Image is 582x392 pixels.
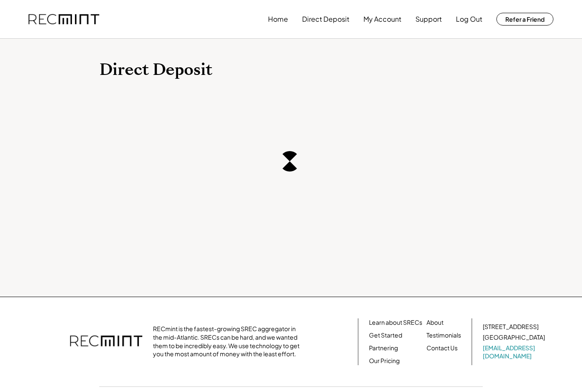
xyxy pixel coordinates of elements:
div: [GEOGRAPHIC_DATA] [483,333,545,342]
button: Home [268,11,288,28]
div: [STREET_ADDRESS] [483,323,539,331]
a: Our Pricing [369,357,400,365]
button: Support [415,11,442,28]
h1: Direct Deposit [99,60,483,80]
button: Refer a Friend [496,13,553,26]
a: Contact Us [426,344,458,352]
a: About [426,318,444,327]
div: RECmint is the fastest-growing SREC aggregator in the mid-Atlantic. SRECs can be hard, and we wan... [153,325,304,358]
a: [EMAIL_ADDRESS][DOMAIN_NAME] [483,344,547,361]
a: Get Started [369,331,402,340]
button: Direct Deposit [302,11,349,28]
img: recmint-logotype%403x.png [29,14,99,25]
button: Log Out [456,11,482,28]
button: My Account [363,11,401,28]
a: Learn about SRECs [369,318,422,327]
a: Partnering [369,344,398,352]
img: recmint-logotype%403x.png [70,327,142,357]
a: Testimonials [426,331,461,340]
